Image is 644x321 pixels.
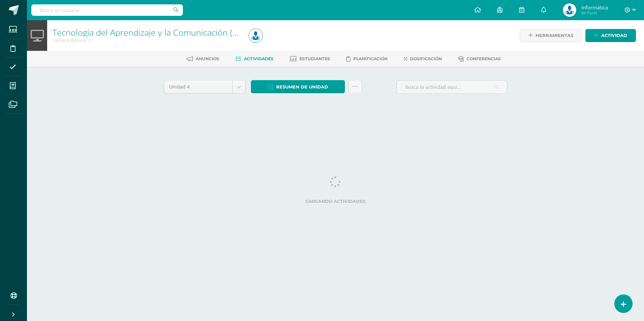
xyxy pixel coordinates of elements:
[235,53,273,64] a: Actividades
[31,4,183,16] input: Busca un usuario...
[353,56,388,61] span: Planificación
[164,80,245,93] a: Unidad 4
[299,56,330,61] span: Estudiantes
[410,56,442,61] span: Dosificación
[601,29,627,42] span: Actividad
[53,27,247,38] a: Tecnología del Aprendizaje y la Comunicación (TIC)
[251,80,345,93] a: Resumen de unidad
[53,28,241,37] h1: Tecnología del Aprendizaje y la Comunicación (TIC)
[536,29,573,42] span: Herramientas
[244,56,273,61] span: Actividades
[164,199,507,204] label: Cargando actividades
[581,10,608,16] span: Mi Perfil
[458,53,501,64] a: Conferencias
[53,37,241,43] div: Tercero Básico 'C'
[346,53,388,64] a: Planificación
[581,4,608,11] span: Informática
[169,80,227,93] span: Unidad 4
[196,56,219,61] span: Anuncios
[290,53,330,64] a: Estudiantes
[397,80,507,94] input: Busca la actividad aquí...
[276,81,328,93] span: Resumen de unidad
[585,29,636,42] a: Actividad
[404,53,442,64] a: Dosificación
[466,56,501,61] span: Conferencias
[187,53,219,64] a: Anuncios
[249,29,262,42] img: da59f6ea21f93948affb263ca1346426.png
[563,3,576,17] img: da59f6ea21f93948affb263ca1346426.png
[520,29,582,42] a: Herramientas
